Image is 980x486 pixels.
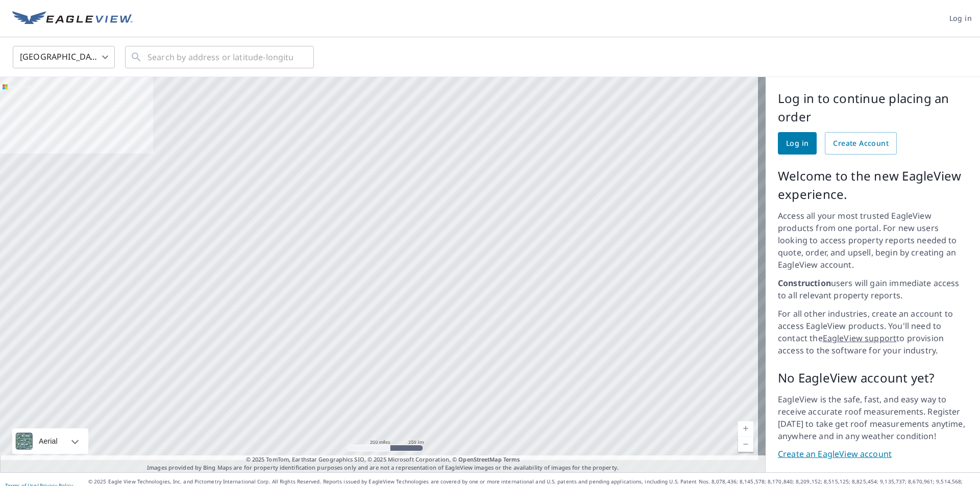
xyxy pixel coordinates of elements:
[458,455,501,463] a: OpenStreetMap
[778,393,968,442] p: EagleView is the safe, fast, and easy way to receive accurate roof measurements. Register [DATE] ...
[778,210,968,271] p: Access all your most trusted EagleView products from one portal. For new users looking to access ...
[738,421,753,437] a: Current Level 5, Zoom In
[778,132,817,155] a: Log in
[148,43,293,71] input: Search by address or latitude-longitude
[738,437,753,452] a: Current Level 5, Zoom Out
[246,455,520,464] span: © 2025 TomTom, Earthstar Geographics SIO, © 2025 Microsoft Corporation, ©
[12,428,88,454] div: Aerial
[13,43,115,71] div: [GEOGRAPHIC_DATA]
[778,308,968,356] p: For all other industries, create an account to access EagleView products. You'll need to contact ...
[949,12,972,25] span: Log in
[778,167,968,203] p: Welcome to the new EagleView experience.
[12,11,133,27] img: EV Logo
[833,137,889,150] span: Create Account
[778,89,968,126] p: Log in to continue placing an order
[778,448,968,460] a: Create an EagleView account
[778,369,968,387] p: No EagleView account yet?
[823,332,897,344] a: EagleView support
[825,132,897,155] a: Create Account
[786,137,808,150] span: Log in
[503,455,520,463] a: Terms
[778,277,968,301] p: users will gain immediate access to all relevant property reports.
[778,277,831,289] strong: Construction
[36,428,61,454] div: Aerial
